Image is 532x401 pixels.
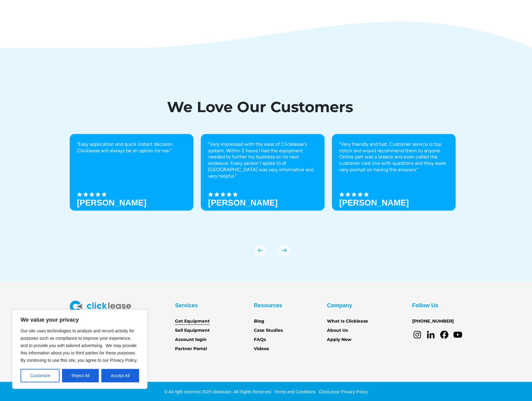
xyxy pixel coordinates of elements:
[339,192,344,197] img: Black star icon
[77,192,82,197] img: Black star icon
[351,192,356,197] img: Black star icon
[12,310,147,389] div: We value your privacy
[254,336,266,343] a: FAQs
[70,301,131,312] img: Clicklease logo
[233,192,238,197] img: Black star icon
[208,141,317,180] p: "Very impressed with the ease of Clicklease's system. Within 2 hours I had the equipment needed t...
[175,327,210,334] a: Sell Equipment
[175,346,207,352] a: Partner Portal
[254,318,264,325] a: Blog
[345,192,350,197] img: Black star icon
[327,336,351,343] a: Apply Now
[21,328,138,363] span: Our site uses technologies to analyze and record activity for purposes such as compliance to impr...
[339,141,448,173] p: “Very friendly and fast. Customer service is top notch and would recommend them to anyone. Online...
[175,318,210,325] a: Get Equipment
[254,244,266,256] img: arrow Icon
[278,244,290,256] img: arrow Icon
[208,198,278,207] strong: [PERSON_NAME]
[214,192,219,197] img: Black star icon
[21,316,139,323] p: We value your privacy
[70,134,193,232] div: 1 of 8
[89,192,94,197] img: Black star icon
[317,389,368,394] a: ClickLease Privacy Policy
[273,389,316,394] a: Terms and Conditions
[21,369,60,382] button: Customize
[327,301,352,310] div: Company
[101,369,139,382] button: Accept All
[201,134,324,232] div: 2 of 8
[83,192,88,197] img: Black star icon
[327,327,348,334] a: About Us
[102,192,107,197] img: Black star icon
[175,336,207,343] a: Account login
[208,192,213,197] img: Black star icon
[77,141,186,154] p: “Easy application and quick instant decision. Clicklease will always be an option for me.”
[254,244,266,256] div: previous slide
[70,100,450,114] h1: We Love Our Customers
[412,301,438,310] div: Follow Us
[62,369,99,382] button: Reject All
[227,192,231,197] img: Black star icon
[327,318,368,325] a: What Is Clicklease
[364,192,369,197] img: Black star icon
[332,134,456,232] div: 3 of 8
[358,192,363,197] img: Black star icon
[278,244,290,256] div: next slide
[254,301,282,310] div: Resources
[164,388,271,395] div: © All right reserved 2025 clicklease. All Rights Reserved
[175,301,198,310] div: Services
[220,192,225,197] img: Black star icon
[339,198,409,207] h3: [PERSON_NAME]
[95,192,100,197] img: Black star icon
[412,318,454,325] a: [PHONE_NUMBER]
[254,327,283,334] a: Case Studies
[70,134,463,256] div: carousel
[254,346,269,352] a: Videos
[77,198,147,207] h3: [PERSON_NAME]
